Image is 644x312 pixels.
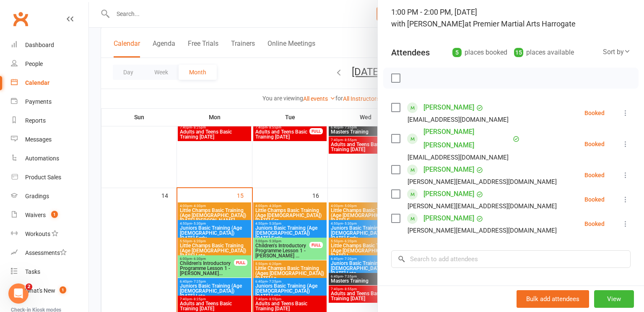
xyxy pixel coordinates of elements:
a: [PERSON_NAME] [423,187,474,201]
a: Gradings [11,187,88,206]
a: What's New1 [11,281,88,300]
button: View [594,290,634,308]
span: with [PERSON_NAME] [391,19,465,28]
div: [PERSON_NAME][EMAIL_ADDRESS][DOMAIN_NAME] [408,201,557,212]
div: Booked [584,172,605,178]
div: 15 [514,48,523,57]
div: Booked [584,141,605,147]
div: Workouts [25,231,50,237]
div: [PERSON_NAME][EMAIL_ADDRESS][DOMAIN_NAME] [408,176,557,187]
span: at Premier Martial Arts Harrogate [465,19,576,28]
a: Tasks [11,262,88,281]
a: Messages [11,130,88,149]
input: Search to add attendees [391,250,631,268]
span: 1 [51,211,58,218]
span: 1 [60,286,66,294]
a: [PERSON_NAME] [PERSON_NAME] [423,125,511,152]
div: Booked [584,221,605,227]
div: Assessments [25,249,67,256]
div: Waivers [25,212,46,218]
div: [EMAIL_ADDRESS][DOMAIN_NAME] [408,152,509,163]
a: Dashboard [11,36,88,55]
div: Messages [25,136,52,143]
div: Booked [584,197,605,202]
a: Calendar [11,73,88,92]
div: places booked [452,47,507,58]
div: Automations [25,155,59,162]
button: Bulk add attendees [517,290,589,308]
div: Payments [25,98,52,105]
div: [EMAIL_ADDRESS][DOMAIN_NAME] [408,114,509,125]
div: Reports [25,117,46,124]
div: Attendees [391,47,430,58]
div: 1:00 PM - 2:00 PM, [DATE] [391,6,631,30]
div: Calendar [25,79,49,86]
a: [PERSON_NAME] [423,163,474,176]
a: Product Sales [11,168,88,187]
div: Product Sales [25,174,61,181]
a: Workouts [11,225,88,244]
div: Booked [584,110,605,116]
div: Tasks [25,268,40,275]
a: [PERSON_NAME] [423,101,474,114]
div: People [25,60,43,67]
span: 2 [26,283,32,290]
div: 5 [452,48,462,57]
div: [PERSON_NAME][EMAIL_ADDRESS][DOMAIN_NAME] [408,225,557,236]
a: Automations [11,149,88,168]
a: Reports [11,111,88,130]
div: places available [514,47,574,58]
div: Sort by [603,47,631,58]
div: Gradings [25,193,49,199]
a: Clubworx [10,8,31,29]
div: What's New [25,287,55,294]
a: [PERSON_NAME] [423,212,474,225]
a: Waivers 1 [11,206,88,225]
a: Payments [11,92,88,111]
div: Dashboard [25,42,54,48]
iframe: Intercom live chat [8,283,29,304]
a: Assessments [11,244,88,262]
a: People [11,55,88,73]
